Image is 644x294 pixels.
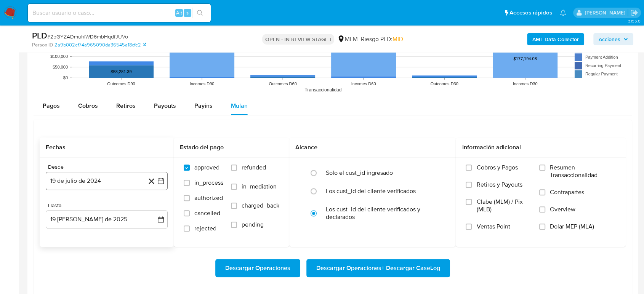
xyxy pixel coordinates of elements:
[192,8,208,18] button: search-icon
[47,33,128,40] span: # 2pGYZADmuhIWD6mbHqdfJUVo
[28,8,211,18] input: Buscar usuario o caso...
[509,9,552,17] span: Accesos rápidos
[54,42,146,48] a: 2a9b002ef74a965090da36545a18cfe2
[361,35,403,43] span: Riesgo PLD:
[585,9,628,16] p: diego.gardunorosas@mercadolibre.com.mx
[593,33,633,45] button: Acciones
[176,9,182,16] span: Alt
[32,29,47,42] b: PLD
[32,42,53,48] b: Person ID
[337,35,358,43] div: MLM
[262,34,334,45] p: OPEN - IN REVIEW STAGE I
[628,18,640,24] span: 3.155.0
[532,33,579,45] b: AML Data Collector
[599,33,620,45] span: Acciones
[392,35,403,43] span: MID
[560,10,566,16] a: Notificaciones
[186,9,189,16] span: s
[527,33,584,45] button: AML Data Collector
[630,9,638,17] a: Salir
